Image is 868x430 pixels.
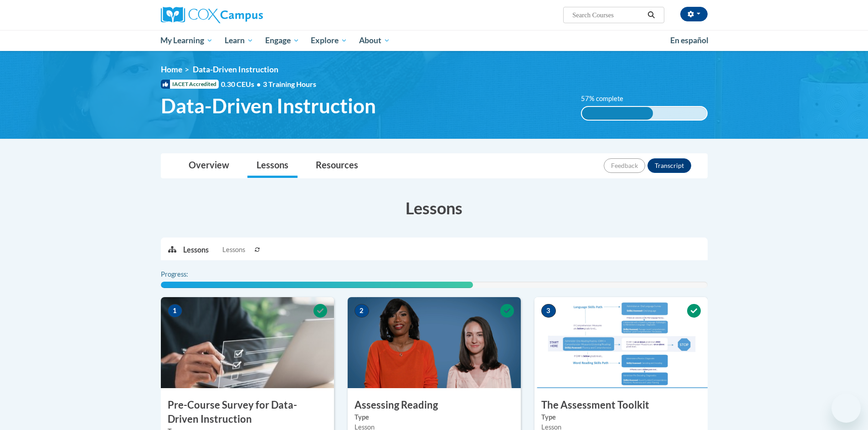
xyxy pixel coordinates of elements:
[534,297,708,388] img: Course Image
[259,30,305,51] a: Engage
[664,31,714,50] a: En español
[311,35,347,46] span: Explore
[307,154,367,178] a: Resources
[354,412,514,422] label: Type
[225,35,253,46] span: Learn
[604,158,645,173] button: Feedback
[348,297,521,388] img: Course Image
[219,30,259,51] a: Learn
[161,197,708,219] h3: Lessons
[647,158,691,173] button: Transcript
[155,30,219,51] a: My Learning
[161,297,334,388] img: Course Image
[265,35,299,46] span: Engage
[581,94,633,104] label: 57% complete
[353,30,396,51] a: About
[534,398,708,412] h3: The Assessment Toolkit
[161,65,182,74] a: Home
[221,79,263,89] span: 0.30 CEUs
[161,94,376,118] span: Data-Driven Instruction
[305,30,353,51] a: Explore
[180,154,238,178] a: Overview
[644,10,658,20] button: Search
[222,245,245,255] span: Lessons
[582,107,653,120] div: 57% complete
[359,35,390,46] span: About
[263,80,316,88] span: 3 Training Hours
[161,80,219,89] span: IACET Accredited
[348,398,521,412] h3: Assessing Reading
[161,398,334,426] h3: Pre-Course Survey for Data-Driven Instruction
[160,35,213,46] span: My Learning
[168,304,182,318] span: 1
[183,245,209,255] p: Lessons
[161,269,213,279] label: Progress:
[541,304,556,318] span: 3
[147,30,721,51] div: Main menu
[680,7,708,21] button: Account Settings
[161,7,334,23] a: Cox Campus
[257,80,261,88] span: •
[161,7,263,23] img: Cox Campus
[670,35,709,45] span: En español
[247,154,298,178] a: Lessons
[832,394,861,423] iframe: Button to launch messaging window
[354,304,369,318] span: 2
[571,10,644,20] input: Search Courses
[193,65,278,74] span: Data-Driven Instruction
[541,412,701,422] label: Type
